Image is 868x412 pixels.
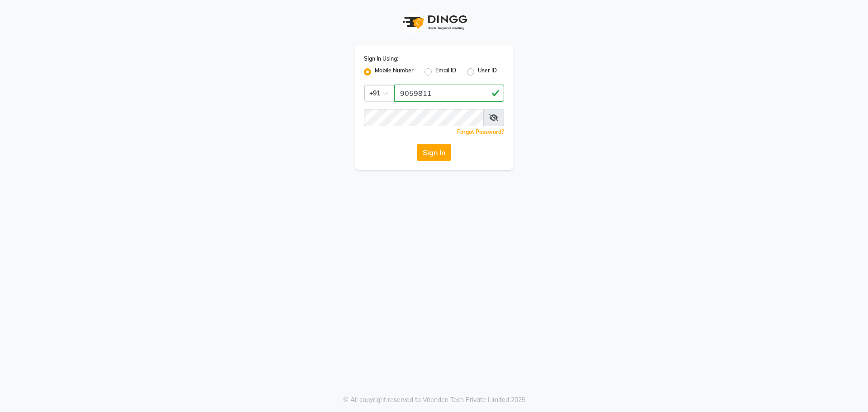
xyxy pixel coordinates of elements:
img: logo1.svg [398,9,470,36]
input: Username [364,109,484,126]
label: Sign In Using: [364,55,398,63]
input: Username [394,85,504,102]
a: Forgot Password? [457,128,504,135]
label: Mobile Number [375,66,414,77]
label: Email ID [435,66,456,77]
button: Sign In [417,144,451,161]
label: User ID [478,66,497,77]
